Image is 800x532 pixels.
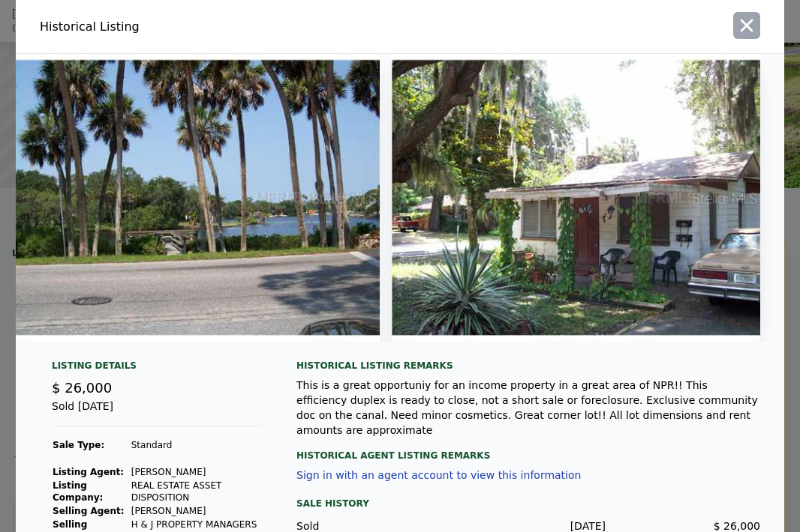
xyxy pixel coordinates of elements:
div: Sale History [296,495,760,513]
div: Listing Details [52,360,260,378]
div: Historical Listing [40,18,394,36]
div: Historical Agent Listing Remarks [296,438,760,462]
strong: Sale Type: [53,440,104,450]
td: Standard [131,438,260,452]
button: Sign in with an agent account to view this information [296,469,581,481]
div: Sold [DATE] [52,399,260,426]
div: This is a great opportuniy for an income property in a great area of NPR!! This efficiency duplex... [296,378,760,438]
td: [PERSON_NAME] [131,465,260,479]
span: $ 26,000 [714,520,760,532]
img: Property Img [392,54,761,342]
div: Historical Listing remarks [296,360,760,372]
strong: Listing Agent: [53,467,124,477]
td: [PERSON_NAME] [131,504,260,518]
td: REAL ESTATE ASSET DISPOSITION [131,479,260,504]
strong: Selling Agent: [53,506,125,516]
span: $ 26,000 [52,380,112,396]
strong: Listing Company: [53,480,103,503]
img: Property Img [11,54,380,342]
